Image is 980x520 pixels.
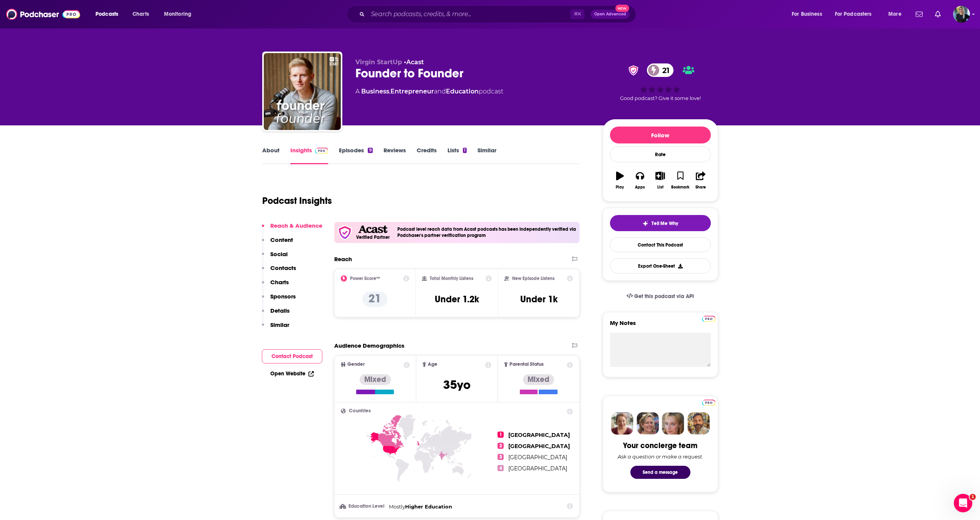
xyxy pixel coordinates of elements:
[570,9,585,19] span: ⌘ K
[337,225,352,240] img: verfied icon
[434,88,446,95] span: and
[953,6,970,23] img: User Profile
[786,8,832,20] button: open menu
[361,88,389,95] a: Business
[362,292,387,307] p: 21
[498,432,504,438] span: 1
[368,8,570,20] input: Search podcasts, credits, & more...
[508,465,567,472] span: [GEOGRAPHIC_DATA]
[270,222,322,229] p: Reach & Audience
[702,315,715,322] a: Pro website
[662,412,684,435] img: Jules Profile
[132,9,149,20] span: Charts
[618,453,703,460] div: Ask a question or make a request.
[264,53,341,130] img: Founder to Founder
[262,349,322,363] button: Contact Podcast
[384,147,406,164] a: Reviews
[405,503,452,510] span: Higher Education
[262,293,296,307] button: Sponsors
[611,412,633,435] img: Sydney Profile
[670,167,690,194] button: Bookmark
[334,255,352,263] h2: Reach
[389,88,390,95] span: ,
[498,465,504,471] span: 4
[270,278,289,286] p: Charts
[389,503,405,510] span: Mostly
[164,9,191,20] span: Monitoring
[647,63,673,77] a: 21
[350,276,380,281] h2: Power Score™
[610,215,711,231] button: tell me why sparkleTell Me Why
[262,264,296,278] button: Contacts
[262,321,289,335] button: Similar
[262,236,293,250] button: Content
[90,8,128,20] button: open menu
[913,8,926,21] a: Show notifications dropdown
[970,494,976,500] span: 1
[430,276,473,281] h2: Total Monthly Listens
[626,65,641,75] img: verified Badge
[623,441,697,450] div: Your concierge team
[341,504,386,509] h3: Education Level
[594,12,626,16] span: Open Advanced
[792,9,822,20] span: For Business
[6,7,80,22] img: Podchaser - Follow, Share and Rate Podcasts
[127,8,154,20] a: Charts
[417,147,437,164] a: Credits
[159,8,201,20] button: open menu
[406,58,424,66] a: Acast
[508,443,570,450] span: [GEOGRAPHIC_DATA]
[390,88,434,95] a: Entrepreneur
[655,63,673,77] span: 21
[508,454,567,461] span: [GEOGRAPHIC_DATA]
[290,147,328,164] a: InsightsPodchaser Pro
[262,147,280,164] a: About
[520,293,558,305] h3: Under 1k
[356,235,390,240] h5: Verified Partner
[355,58,402,66] span: Virgin StartUp
[270,293,296,300] p: Sponsors
[616,185,624,190] div: Play
[477,147,496,164] a: Similar
[355,87,503,96] div: A podcast
[397,227,577,238] h4: Podcast level reach data from Acast podcasts has been independently verified via Podchaser's part...
[702,316,715,322] img: Podchaser Pro
[630,167,650,194] button: Apps
[642,220,648,227] img: tell me why sparkle
[270,307,290,314] p: Details
[523,374,554,385] div: Mixed
[591,10,630,19] button: Open AdvancedNew
[262,222,322,236] button: Reach & Audience
[610,167,630,194] button: Play
[512,276,554,281] h2: New Episode Listens
[270,321,289,328] p: Similar
[354,5,643,23] div: Search podcasts, credits, & more...
[339,147,372,164] a: Episodes9
[702,400,715,406] img: Podchaser Pro
[428,362,437,367] span: Age
[509,362,544,367] span: Parental Status
[953,6,970,23] span: Logged in as ChelseaKershaw
[610,237,711,252] a: Contact This Podcast
[953,6,970,23] button: Show profile menu
[498,443,504,449] span: 2
[610,127,711,143] button: Follow
[687,412,710,435] img: Jon Profile
[262,278,289,293] button: Charts
[652,220,678,227] span: Tell Me Why
[610,147,711,162] div: Rate
[358,225,387,233] img: Acast
[830,8,883,20] button: open menu
[262,195,332,207] h1: Podcast Insights
[634,293,694,300] span: Get this podcast via API
[270,264,296,272] p: Contacts
[446,88,479,95] a: Education
[315,148,328,154] img: Podchaser Pro
[835,9,872,20] span: For Podcasters
[690,167,710,194] button: Share
[620,287,700,306] a: Get this podcast via API
[270,236,293,243] p: Content
[95,9,118,20] span: Podcasts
